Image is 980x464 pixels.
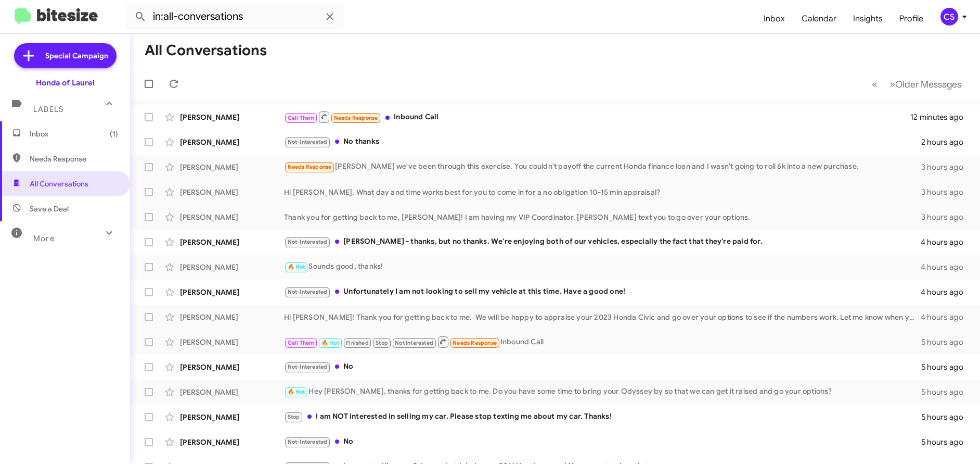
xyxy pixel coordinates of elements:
[180,437,284,447] div: [PERSON_NAME]
[321,340,339,346] span: 🔥 Hot
[453,340,497,346] span: Needs Response
[921,362,972,372] div: 5 hours ago
[910,112,972,122] div: 12 minutes ago
[288,264,305,270] span: 🔥 Hot
[921,137,972,147] div: 2 hours ago
[33,105,63,114] span: Labels
[921,412,972,422] div: 5 hours ago
[36,78,95,88] div: Honda of Laurel
[793,4,845,34] a: Calendar
[284,312,921,322] div: Hi [PERSON_NAME]! Thank you for getting back to me. We will be happy to appraise your 2023 Honda ...
[110,129,118,139] span: (1)
[180,137,284,147] div: [PERSON_NAME]
[180,187,284,197] div: [PERSON_NAME]
[883,73,968,95] button: Next
[284,136,921,148] div: No thanks
[932,8,969,26] button: CS
[284,361,921,373] div: No
[288,164,332,170] span: Needs Response
[288,239,328,245] span: Not-Interested
[288,363,328,370] span: Not-Interested
[30,154,118,164] span: Needs Response
[180,287,284,297] div: [PERSON_NAME]
[14,43,117,68] a: Special Campaign
[395,340,433,346] span: Not Interested
[288,115,315,121] span: Call Them
[284,161,921,173] div: [PERSON_NAME] we've been through this exercise. You couldn't payoff the current Honda finance loa...
[921,337,972,347] div: 5 hours ago
[180,362,284,372] div: [PERSON_NAME]
[45,51,108,61] span: Special Campaign
[180,387,284,397] div: [PERSON_NAME]
[940,8,958,26] div: CS
[180,337,284,347] div: [PERSON_NAME]
[180,112,284,122] div: [PERSON_NAME]
[180,212,284,222] div: [PERSON_NAME]
[284,212,921,222] div: Thank you for getting back to me, [PERSON_NAME]! I am having my VIP Coordinator, [PERSON_NAME] te...
[845,4,891,34] a: Insights
[145,42,267,59] h1: All Conversations
[921,387,972,397] div: 5 hours ago
[30,179,88,189] span: All Conversations
[180,312,284,322] div: [PERSON_NAME]
[921,312,972,322] div: 4 hours ago
[866,73,884,95] button: Previous
[284,411,921,423] div: I am NOT interested in selling my car. Please stop texting me about my car. Thanks!
[284,110,910,123] div: Inbound Call
[284,436,921,448] div: No
[891,4,932,34] a: Profile
[30,129,118,139] span: Inbox
[921,187,972,197] div: 3 hours ago
[126,4,344,29] input: Search
[288,438,328,445] span: Not-Interested
[284,335,921,348] div: Inbound Call
[921,437,972,447] div: 5 hours ago
[376,340,388,346] span: Stop
[180,162,284,172] div: [PERSON_NAME]
[284,386,921,398] div: Hey [PERSON_NAME], thanks for getting back to me. Do you have some time to bring your Odyssey by ...
[866,73,968,95] nav: Page navigation example
[872,78,878,91] span: «
[889,78,895,91] span: »
[334,115,378,121] span: Needs Response
[921,262,972,272] div: 4 hours ago
[921,212,972,222] div: 3 hours ago
[284,236,921,248] div: [PERSON_NAME] - thanks, but no thanks. We're enjoying both of our vehicles, especially the fact t...
[288,340,315,346] span: Call Them
[895,79,961,90] span: Older Messages
[180,412,284,422] div: [PERSON_NAME]
[288,139,328,145] span: Not-Interested
[921,237,972,247] div: 4 hours ago
[284,286,921,298] div: Unfortunately I am not looking to sell my vehicle at this time. Have a good one!
[284,187,921,197] div: Hi [PERSON_NAME]. What day and time works best for you to come in for a no obligation 10-15 min a...
[288,289,328,295] span: Not-Interested
[288,413,300,420] span: Stop
[921,162,972,172] div: 3 hours ago
[33,234,55,243] span: More
[180,262,284,272] div: [PERSON_NAME]
[346,340,369,346] span: Finished
[284,261,921,273] div: Sounds good, thanks!
[755,4,793,34] a: Inbox
[30,204,69,214] span: Save a Deal
[180,237,284,247] div: [PERSON_NAME]
[921,287,972,297] div: 4 hours ago
[288,388,305,395] span: 🔥 Hot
